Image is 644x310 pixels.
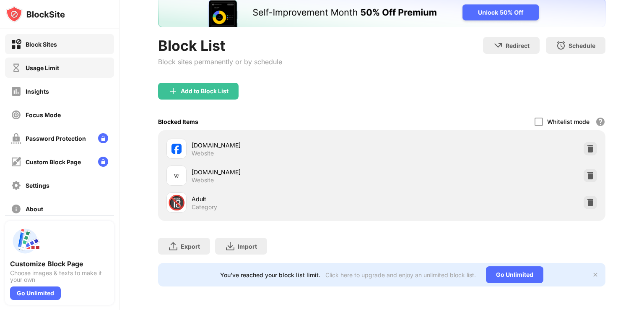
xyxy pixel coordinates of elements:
div: Export [181,243,200,250]
img: favicons [171,144,182,154]
div: Password Protection [26,135,86,142]
div: Blocked Items [158,118,198,125]
img: block-on.svg [11,39,21,50]
div: [DOMAIN_NAME] [192,168,382,176]
img: password-protection-off.svg [11,133,21,144]
div: Schedule [569,42,595,49]
div: Category [192,203,217,211]
div: Whitelist mode [547,118,589,125]
img: about-off.svg [11,204,21,214]
div: Redirect [506,42,530,49]
img: time-usage-off.svg [11,63,21,73]
div: 🔞 [168,194,185,211]
div: Customize Block Page [10,260,109,268]
img: settings-off.svg [11,180,21,191]
div: About [26,205,43,213]
div: Website [192,176,214,184]
div: Click here to upgrade and enjoy an unlimited block list. [325,271,476,278]
img: focus-off.svg [11,110,21,120]
img: insights-off.svg [11,86,21,97]
img: customize-block-page-off.svg [11,157,21,167]
div: Import [238,243,257,250]
img: lock-menu.svg [98,133,108,143]
img: favicons [171,171,182,181]
div: Custom Block Page [26,158,81,166]
div: Adult [192,194,382,203]
div: Settings [26,182,49,189]
div: [DOMAIN_NAME] [192,141,382,150]
img: x-button.svg [592,271,599,278]
div: Focus Mode [26,111,61,118]
div: Block Sites [26,41,57,48]
div: Go Unlimited [10,286,61,300]
div: Block sites permanently or by schedule [158,58,282,66]
div: Go Unlimited [486,266,543,283]
div: Block List [158,37,282,54]
img: push-custom-page.svg [10,226,40,256]
div: Website [192,150,214,157]
div: Add to Block List [181,88,229,95]
div: Insights [26,88,49,95]
div: You’ve reached your block list limit. [220,271,320,278]
img: logo-blocksite.svg [6,6,65,23]
img: lock-menu.svg [98,157,108,167]
div: Choose images & texts to make it your own [10,270,109,283]
div: Usage Limit [26,64,59,71]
